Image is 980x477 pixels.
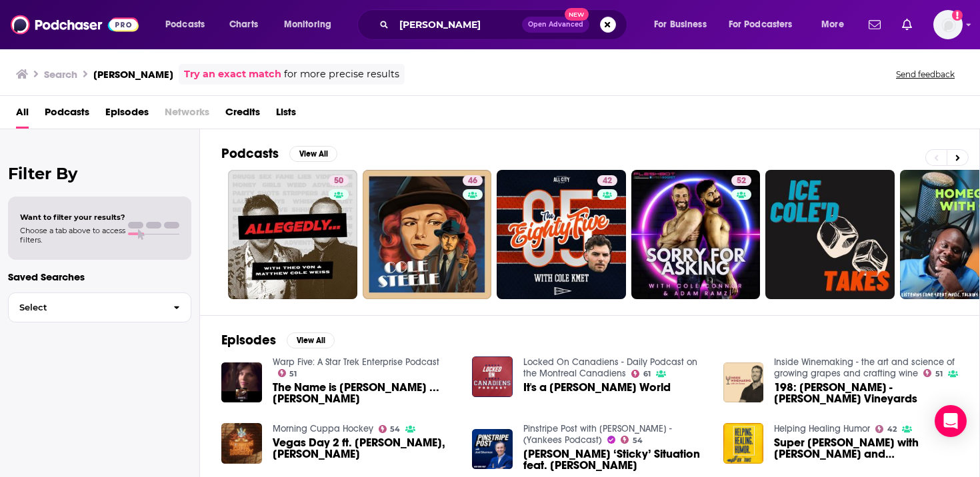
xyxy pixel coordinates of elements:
[273,382,457,404] a: The Name is Cole ... Amanda Cole
[774,437,958,460] a: Super Cole with Caroline and Cole Kelley
[275,14,349,35] button: open menu
[93,68,173,81] h3: [PERSON_NAME]
[165,15,205,34] span: Podcasts
[923,369,943,377] a: 51
[565,8,589,21] span: New
[394,14,522,35] input: Search podcasts, credits, & more...
[812,14,861,35] button: open menu
[329,175,349,186] a: 50
[20,213,125,222] span: Want to filter your results?
[729,15,793,34] span: For Podcasters
[287,332,335,348] button: View All
[468,175,477,188] span: 46
[463,175,483,186] a: 46
[221,332,335,348] a: EpisodesView All
[363,170,492,299] a: 46
[284,15,331,34] span: Monitoring
[284,67,399,82] span: for more precise results
[774,437,958,460] span: Super [PERSON_NAME] with [PERSON_NAME] and [PERSON_NAME]
[523,448,707,471] a: Gerrit Cole’s ‘Sticky’ Situation feat. Ken Davidoff
[221,332,276,348] h2: Episodes
[774,356,955,379] a: Inside Winemaking - the art and science of growing grapes and crafting wine
[20,226,125,244] span: Choose a tab above to access filters.
[472,429,513,470] img: Gerrit Cole’s ‘Sticky’ Situation feat. Ken Davidoff
[863,13,886,36] a: Show notifications dropdown
[892,69,959,80] button: Send feedback
[933,10,963,39] img: User Profile
[654,15,707,34] span: For Business
[289,371,297,377] span: 51
[273,382,457,404] span: The Name is [PERSON_NAME] ... [PERSON_NAME]
[523,382,671,393] a: It's a Cole, Cole World
[522,17,589,33] button: Open AdvancedNew
[221,145,279,162] h2: Podcasts
[278,369,297,377] a: 51
[472,356,513,397] img: It's a Cole, Cole World
[184,67,281,82] a: Try an exact match
[497,170,626,299] a: 42
[45,101,89,129] a: Podcasts
[737,175,746,188] span: 52
[875,425,897,433] a: 42
[165,101,209,129] span: Networks
[897,13,917,36] a: Show notifications dropdown
[379,425,401,433] a: 54
[229,15,258,34] span: Charts
[720,14,812,35] button: open menu
[289,146,337,162] button: View All
[370,9,640,40] div: Search podcasts, credits, & more...
[723,423,764,464] img: Super Cole with Caroline and Cole Kelley
[774,382,958,404] span: 198: [PERSON_NAME] - [PERSON_NAME] Vineyards
[105,101,149,129] a: Episodes
[935,405,967,437] div: Open Intercom Messenger
[273,356,439,368] a: Warp Five: A Star Trek Enterprise Podcast
[273,437,457,460] span: Vegas Day 2 ft. [PERSON_NAME], [PERSON_NAME]
[523,382,671,393] span: It's a [PERSON_NAME] World
[523,356,697,379] a: Locked On Canadiens - Daily Podcast on the Montreal Canadiens
[723,362,764,403] img: 198: Cole Ballentine - William Cole Vineyards
[731,175,751,186] a: 52
[228,170,357,299] a: 50
[273,423,373,434] a: Morning Cuppa Hockey
[645,14,723,35] button: open menu
[273,437,457,460] a: Vegas Day 2 ft. Cole Eiserman, Cole Hutson
[631,370,651,378] a: 61
[523,448,707,471] span: [PERSON_NAME] ‘Sticky’ Situation feat. [PERSON_NAME]
[276,101,296,129] a: Lists
[952,10,963,21] svg: Add a profile image
[8,292,191,322] button: Select
[597,175,617,186] a: 42
[225,101,260,129] a: Credits
[390,426,400,432] span: 54
[16,101,29,129] a: All
[631,170,761,299] a: 52
[621,436,643,444] a: 54
[11,12,139,37] a: Podchaser - Follow, Share and Rate Podcasts
[935,371,943,377] span: 51
[9,303,163,312] span: Select
[528,21,583,28] span: Open Advanced
[821,15,844,34] span: More
[44,68,77,81] h3: Search
[221,145,337,162] a: PodcastsView All
[334,175,343,188] span: 50
[523,423,672,446] a: Pinstripe Post with Joel Sherman - (Yankees Podcast)
[221,362,262,403] img: The Name is Cole ... Amanda Cole
[633,438,643,444] span: 54
[603,175,612,188] span: 42
[933,10,963,39] button: Show profile menu
[221,423,262,464] img: Vegas Day 2 ft. Cole Eiserman, Cole Hutson
[887,426,897,432] span: 42
[156,14,222,35] button: open menu
[8,164,191,183] h2: Filter By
